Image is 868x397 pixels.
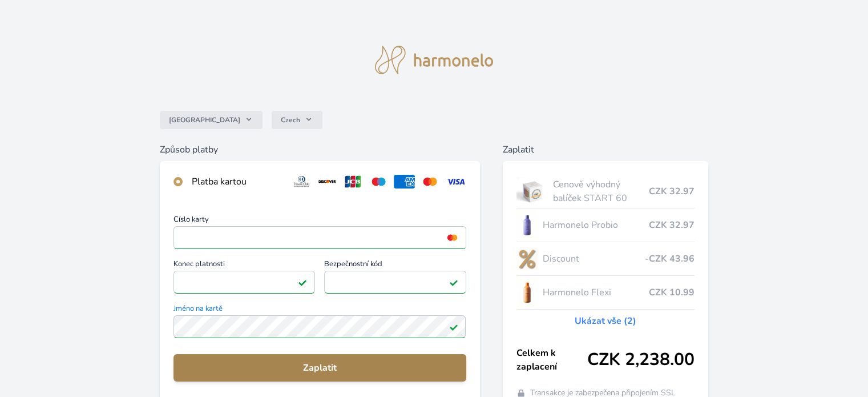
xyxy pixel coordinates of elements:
[516,211,538,239] img: CLEAN_PROBIO_se_stinem_x-lo.jpg
[291,175,312,189] img: diners.svg
[542,286,648,299] span: Harmonelo Flexi
[368,175,389,189] img: maestro.svg
[542,252,644,266] span: Discount
[173,354,466,382] button: Zaplatit
[587,350,695,370] span: CZK 2,238.00
[342,175,364,189] img: jcb.svg
[169,115,240,125] span: [GEOGRAPHIC_DATA]
[503,143,708,157] h6: Zaplatit
[542,218,648,232] span: Harmonelo Probio
[445,175,466,189] img: visa.svg
[649,286,695,299] span: CZK 10.99
[553,178,648,205] span: Cenově výhodný balíček START 60
[445,232,460,243] img: mc
[160,143,479,157] h6: Způsob platby
[375,46,494,74] img: logo.svg
[272,111,322,129] button: Czech
[449,278,458,287] img: Platné pole
[179,274,310,290] iframe: Iframe pro datum vypršení platnosti
[516,244,538,273] img: discount-lo.png
[394,175,415,189] img: amex.svg
[649,185,695,198] span: CZK 32.97
[516,278,538,307] img: CLEAN_FLEXI_se_stinem_x-hi_(1)-lo.jpg
[649,218,695,232] span: CZK 32.97
[298,278,307,287] img: Platné pole
[192,175,282,189] div: Platba kartou
[173,315,466,338] input: Jméno na kartěPlatné pole
[173,305,466,315] span: Jméno na kartě
[173,260,315,271] span: Konec platnosti
[324,260,466,271] span: Bezpečnostní kód
[160,111,263,129] button: [GEOGRAPHIC_DATA]
[516,346,587,374] span: Celkem k zaplacení
[183,361,457,375] span: Zaplatit
[179,230,461,246] iframe: Iframe pro číslo karty
[419,175,441,189] img: mc.svg
[449,322,458,331] img: Platné pole
[329,274,461,290] iframe: Iframe pro bezpečnostní kód
[516,177,549,206] img: start.jpg
[645,252,695,266] span: -CZK 43.96
[317,175,338,189] img: discover.svg
[173,216,466,226] span: Číslo karty
[575,314,636,328] a: Ukázat vše (2)
[281,115,300,125] span: Czech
